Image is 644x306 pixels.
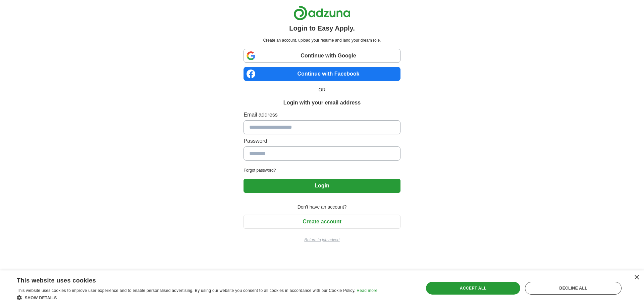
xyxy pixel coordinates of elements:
span: Show details [25,296,57,300]
a: Read more, opens a new window [357,288,377,293]
h1: Login with your email address [283,99,361,107]
span: This website uses cookies to improve user experience and to enable personalised advertising. By u... [17,288,356,293]
a: Return to job advert [244,237,400,243]
span: OR [315,86,330,93]
a: Continue with Google [244,49,400,63]
a: Create account [244,219,400,224]
p: Create an account, upload your resume and land your dream role. [245,37,399,43]
a: Forgot password? [244,167,400,173]
button: Login [244,179,400,193]
div: Decline all [525,282,622,295]
span: Don't have an account? [293,204,351,211]
label: Email address [244,111,400,119]
div: Accept all [426,282,521,295]
label: Password [244,137,400,145]
button: Create account [244,215,400,229]
div: This website uses cookies [17,274,361,285]
a: Continue with Facebook [244,67,400,81]
h1: Login to Easy Apply. [289,23,355,33]
div: Show details [17,294,377,301]
div: Close [634,275,639,280]
img: Adzuna logo [293,5,351,20]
